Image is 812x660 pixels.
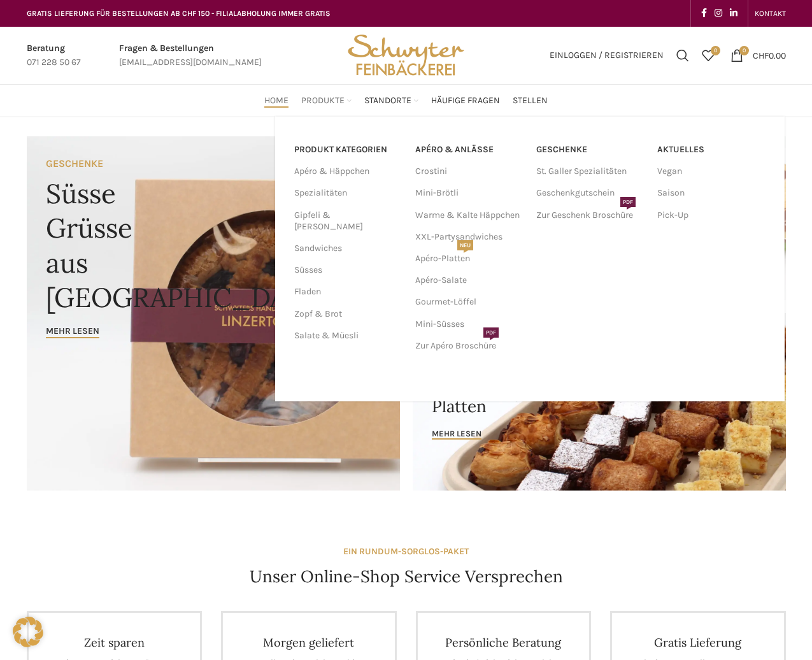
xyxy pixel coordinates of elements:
[657,182,766,204] a: Saison
[536,204,645,226] a: Zur Geschenk BroschürePDF
[294,238,400,259] a: Sandwiches
[620,197,636,207] span: PDF
[119,41,262,70] a: Infobox link
[755,9,786,18] span: KONTAKT
[431,88,500,113] a: Häufige Fragen
[364,95,411,107] span: Standorte
[294,325,400,347] a: Salate & Müesli
[415,139,524,161] a: APÉRO & ANLÄSSE
[536,182,645,204] a: Geschenkgutschein
[294,303,400,325] a: Zopf & Brot
[415,313,524,335] a: Mini-Süsses
[48,635,182,650] h4: Zeit sparen
[697,4,711,22] a: Facebook social link
[631,635,765,650] h4: Gratis Lieferung
[415,204,524,226] a: Warme & Kalte Häppchen
[755,1,786,26] a: KONTAKT
[343,546,469,557] strong: EIN RUNDUM-SORGLOS-PAKET
[294,161,400,182] a: Apéro & Häppchen
[20,88,792,113] div: Main navigation
[27,136,400,491] a: Banner link
[294,139,400,161] a: PRODUKT KATEGORIEN
[343,27,468,84] img: Bäckerei Schwyter
[748,1,792,26] div: Secondary navigation
[739,46,749,55] span: 0
[513,88,548,113] a: Stellen
[294,204,400,238] a: Gipfeli & [PERSON_NAME]
[753,50,786,61] bdi: 0.00
[294,281,400,303] a: Fladen
[657,161,766,182] a: Vegan
[250,565,563,588] h4: Unser Online-Shop Service Versprechen
[415,161,524,182] a: Crostini
[294,182,400,204] a: Spezialitäten
[657,204,766,226] a: Pick-Up
[415,226,524,248] a: XXL-Partysandwiches
[543,43,670,68] a: Einloggen / Registrieren
[431,95,500,107] span: Häufige Fragen
[695,43,721,68] div: Meine Wunschliste
[536,139,645,161] a: Geschenke
[415,291,524,313] a: Gourmet-Löffel
[415,335,524,357] a: Zur Apéro BroschürePDF
[364,88,418,113] a: Standorte
[657,139,766,161] a: Aktuelles
[724,43,792,68] a: 0 CHF0.00
[294,259,400,281] a: Süsses
[670,43,695,68] a: Suchen
[415,269,524,291] a: Apéro-Salate
[301,95,345,107] span: Produkte
[726,4,741,22] a: Linkedin social link
[415,182,524,204] a: Mini-Brötli
[483,327,499,338] span: PDF
[437,635,571,650] h4: Persönliche Beratung
[264,88,288,113] a: Home
[457,240,473,250] span: NEU
[242,635,376,650] h4: Morgen geliefert
[513,95,548,107] span: Stellen
[27,41,81,70] a: Infobox link
[711,46,720,55] span: 0
[711,4,726,22] a: Instagram social link
[415,248,524,269] a: Apéro-PlattenNEU
[695,43,721,68] a: 0
[550,51,664,60] span: Einloggen / Registrieren
[753,50,769,61] span: CHF
[536,161,645,182] a: St. Galler Spezialitäten
[413,313,786,491] a: Banner link
[264,95,288,107] span: Home
[343,49,468,60] a: Site logo
[27,9,331,18] span: GRATIS LIEFERUNG FÜR BESTELLUNGEN AB CHF 150 - FILIALABHOLUNG IMMER GRATIS
[301,88,352,113] a: Produkte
